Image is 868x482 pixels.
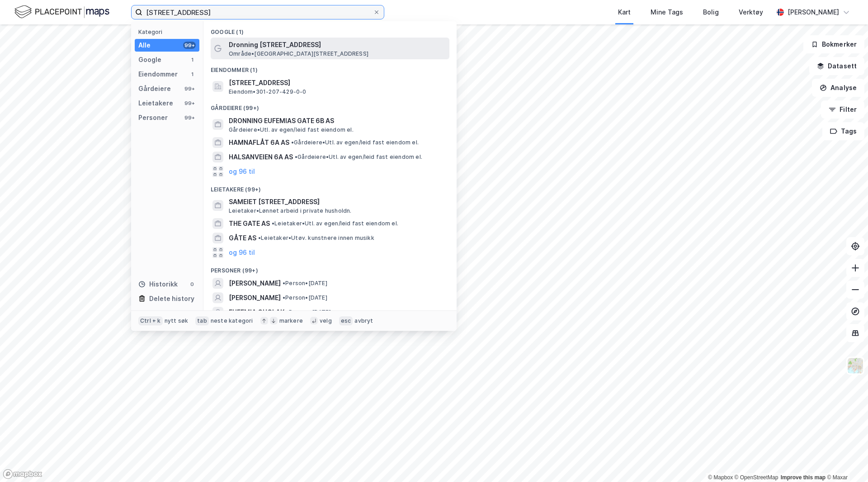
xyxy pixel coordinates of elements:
div: Kategori [138,29,199,35]
span: • [258,234,261,241]
img: Z [847,357,864,374]
div: 99+ [183,100,196,107]
div: velg [320,317,332,325]
div: 99+ [183,85,196,92]
span: • [291,139,294,146]
span: [PERSON_NAME] [229,278,281,289]
span: Person • [DATE] [283,280,327,287]
div: tab [195,316,209,325]
span: • [272,220,274,227]
div: Google [138,54,161,65]
span: [PERSON_NAME] [229,292,281,303]
div: [PERSON_NAME] [788,7,839,18]
div: Verktøy [739,7,763,18]
div: 1 [189,56,196,63]
div: Gårdeiere (99+) [203,97,457,114]
button: Tags [822,122,864,140]
button: og 96 til [229,166,255,177]
div: 99+ [183,114,196,121]
span: Leietaker • Lønnet arbeid i private husholdn. [229,207,352,215]
span: HALSANVEIEN 6A AS [229,152,293,162]
span: GÅTE AS [229,233,256,243]
button: Bokmerker [803,35,864,53]
div: 0 [189,281,196,288]
div: Leietakere [138,98,173,109]
div: Historikk [138,279,178,290]
span: Eiendom • 301-207-429-0-0 [229,88,307,95]
div: nytt søk [165,317,189,325]
img: logo.f888ab2527a4732fd821a326f86c7f29.svg [14,4,109,20]
span: Dronning [STREET_ADDRESS] [229,39,446,50]
div: Personer [138,112,168,123]
span: THE GATE AS [229,218,270,229]
div: Mine Tags [651,7,683,18]
div: Eiendommer (1) [203,59,457,76]
span: [STREET_ADDRESS] [229,77,446,88]
button: Analyse [812,79,864,97]
span: Leietaker • Utl. av egen/leid fast eiendom el. [272,220,398,227]
div: markere [279,317,303,325]
span: Gårdeiere • Utl. av egen/leid fast eiendom el. [291,139,419,146]
div: Leietakere (99+) [203,179,457,195]
a: Mapbox [708,474,733,481]
span: Område • [GEOGRAPHIC_DATA][STREET_ADDRESS] [229,50,368,57]
span: SAMEIET [STREET_ADDRESS] [229,196,446,207]
div: 99+ [183,42,196,49]
button: Filter [821,100,864,119]
div: Bolig [703,7,719,18]
span: Gårdeiere • Utl. av egen/leid fast eiendom el. [295,153,422,161]
span: • [295,153,297,160]
iframe: Chat Widget [823,439,868,482]
div: Kart [618,7,631,18]
div: Eiendommer [138,69,178,80]
button: Datasett [809,57,864,75]
div: esc [339,316,353,325]
div: neste kategori [211,317,253,325]
div: Delete history [149,293,194,304]
span: Gårdeiere • Utl. av egen/leid fast eiendom el. [229,126,354,134]
div: 1 [189,71,196,78]
a: Mapbox homepage [3,469,42,479]
div: avbryt [354,317,373,325]
div: Personer (99+) [203,260,457,276]
span: • [283,280,285,286]
span: Leietaker • Utøv. kunstnere innen musikk [258,234,374,242]
span: • [283,294,285,301]
input: Søk på adresse, matrikkel, gårdeiere, leietakere eller personer [142,5,373,19]
span: Person • [DATE] [286,309,331,316]
span: HAMNAFLÅT 6A AS [229,137,289,148]
span: Person • [DATE] [283,294,327,301]
div: Google (1) [203,21,457,38]
span: DRONNING EUFEMIAS GATE 6B AS [229,115,446,126]
a: Improve this map [781,474,826,481]
div: Gårdeiere [138,83,171,94]
button: og 96 til [229,247,255,258]
span: EUFEMIA CUCLAK [229,307,284,318]
div: Kontrollprogram for chat [823,439,868,482]
a: OpenStreetMap [735,474,778,481]
div: Ctrl + k [138,316,163,325]
span: • [286,309,289,315]
div: Alle [138,40,151,51]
